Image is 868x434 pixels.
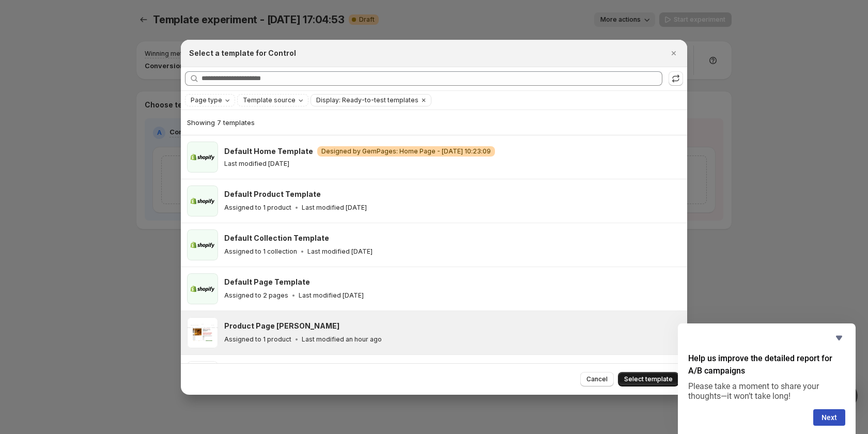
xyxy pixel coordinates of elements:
span: Display: Ready-to-test templates [316,96,419,104]
div: Help us improve the detailed report for A/B campaigns [688,332,845,426]
span: Template source [243,96,296,104]
p: Last modified [DATE] [307,247,373,256]
span: Showing 7 templates [187,118,255,127]
span: Designed by GemPages: Home Page - [DATE] 10:23:09 [321,147,491,156]
h2: Select a template for Control [189,48,296,58]
p: Last modified [DATE] [224,160,289,168]
p: Assigned to 1 product [224,335,291,344]
p: Assigned to 2 pages [224,291,288,300]
button: Clear [419,95,429,106]
h3: Default Page Template [224,277,310,287]
p: Assigned to 1 collection [224,247,297,256]
p: Please take a moment to share your thoughts—it won’t take long! [688,381,845,401]
button: Cancel [580,372,614,386]
h3: Default Product Template [224,189,321,199]
button: Template source [238,95,308,106]
span: Page type [191,96,222,104]
button: Display: Ready-to-test templates [311,95,419,106]
button: Next question [813,409,845,426]
h3: Default Collection Template [224,233,329,243]
span: Cancel [586,375,608,383]
span: Select template [624,375,673,383]
img: Default Page Template [187,273,218,304]
button: Select template [618,372,679,386]
img: Default Collection Template [187,229,218,260]
button: Hide survey [833,332,845,344]
p: Last modified an hour ago [302,335,382,344]
p: Assigned to 1 product [224,204,291,212]
h3: Default Home Template [224,146,313,157]
img: Default Product Template [187,185,218,216]
h3: Product Page [PERSON_NAME] [224,321,339,331]
button: Page type [185,95,235,106]
p: Last modified [DATE] [299,291,364,300]
img: Default Home Template [187,142,218,173]
p: Last modified [DATE] [302,204,367,212]
h2: Help us improve the detailed report for A/B campaigns [688,352,845,377]
button: Close [667,46,681,60]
